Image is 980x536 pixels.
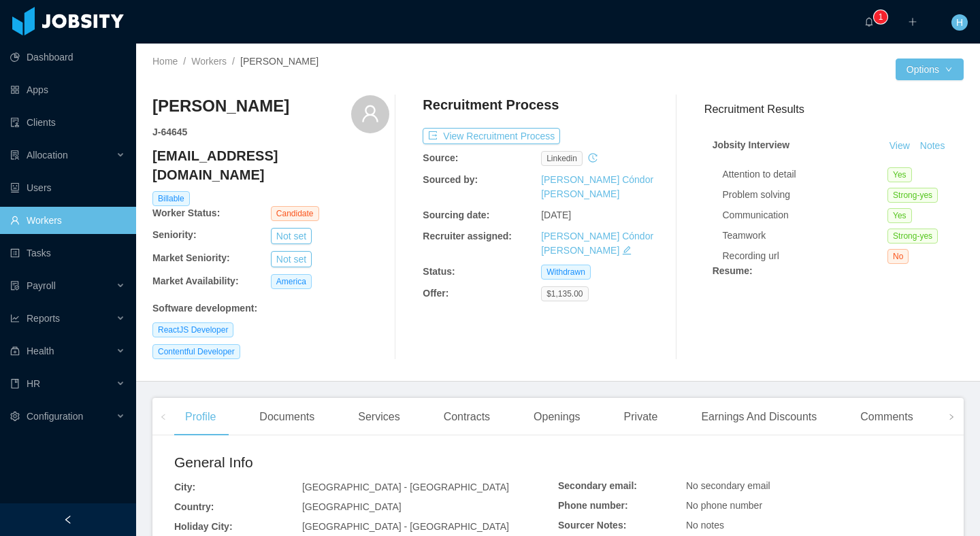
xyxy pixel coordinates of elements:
a: [PERSON_NAME] Cóndor [PERSON_NAME] [541,231,653,256]
span: $1,135.00 [541,286,588,301]
h3: Recruitment Results [704,101,964,118]
a: icon: robotUsers [10,174,125,201]
span: Contentful Developer [152,344,240,359]
span: / [232,56,235,67]
span: Reports [27,313,60,324]
a: View [885,140,915,151]
a: [PERSON_NAME] Cóndor [PERSON_NAME] [541,174,653,199]
span: ReactJS Developer [152,322,233,337]
b: Worker Status: [152,207,220,218]
div: Teamwork [723,229,888,243]
div: Openings [523,398,591,436]
span: No secondary email [686,480,770,491]
b: Market Seniority: [152,252,230,263]
b: Sourced by: [423,174,478,185]
a: icon: auditClients [10,109,125,136]
i: icon: book [10,379,20,388]
div: Documents [248,398,325,436]
div: Services [347,398,410,436]
b: Country: [174,501,214,512]
i: icon: line-chart [10,314,20,323]
b: Software development : [152,303,257,314]
span: Yes [887,167,912,182]
b: Recruiter assigned: [423,231,512,241]
h4: [EMAIL_ADDRESS][DOMAIN_NAME] [152,146,389,184]
strong: Jobsity Interview [713,139,790,150]
i: icon: medicine-box [10,346,20,356]
button: Not set [271,228,312,244]
div: Profile [174,398,227,436]
a: icon: pie-chartDashboard [10,44,125,71]
h2: General Info [174,452,558,473]
h4: Recruitment Process [423,95,559,114]
div: Contracts [433,398,501,436]
span: Yes [887,208,912,223]
button: Notes [915,138,951,154]
span: HR [27,378,40,389]
a: icon: profileTasks [10,239,125,267]
b: Holiday City: [174,521,233,532]
button: Optionsicon: down [896,58,964,80]
strong: J- 64645 [152,127,187,137]
span: [DATE] [541,210,571,220]
div: Communication [723,208,888,222]
span: Withdrawn [541,265,591,280]
span: Candidate [271,206,319,221]
span: [GEOGRAPHIC_DATA] [302,501,402,512]
sup: 1 [874,10,887,24]
i: icon: right [948,414,955,420]
i: icon: setting [10,412,20,421]
i: icon: solution [10,150,20,160]
b: Offer: [423,288,448,299]
a: icon: userWorkers [10,207,125,234]
i: icon: user [361,104,380,123]
span: / [183,56,186,67]
div: Problem solving [723,188,888,202]
span: No notes [686,520,724,531]
i: icon: left [160,414,167,420]
div: Private [613,398,669,436]
b: Status: [423,266,455,277]
span: [GEOGRAPHIC_DATA] - [GEOGRAPHIC_DATA] [302,521,509,532]
span: Billable [152,191,190,206]
h3: [PERSON_NAME] [152,95,289,117]
button: Not set [271,251,312,267]
div: Earnings And Discounts [690,398,828,436]
span: [PERSON_NAME] [240,56,318,67]
b: Secondary email: [558,480,637,491]
span: Payroll [27,280,56,291]
span: [GEOGRAPHIC_DATA] - [GEOGRAPHIC_DATA] [302,482,509,492]
button: icon: exportView Recruitment Process [423,128,560,144]
a: icon: exportView Recruitment Process [423,131,560,141]
span: America [271,274,312,289]
span: Health [27,346,54,356]
i: icon: file-protect [10,281,20,290]
div: Comments [849,398,924,436]
i: icon: history [588,153,598,163]
span: Configuration [27,411,83,422]
div: Attention to detail [723,167,888,182]
strong: Resume : [713,265,753,276]
span: Strong-yes [887,229,938,244]
b: Source: [423,152,458,163]
b: Seniority: [152,229,197,240]
div: Recording url [723,249,888,263]
span: Allocation [27,150,68,161]
span: Strong-yes [887,188,938,203]
b: Sourcer Notes: [558,520,626,531]
b: City: [174,482,195,492]
a: Home [152,56,178,67]
span: H [956,14,963,31]
i: icon: edit [622,246,632,255]
p: 1 [879,10,883,24]
span: No phone number [686,500,762,511]
a: Workers [191,56,227,67]
i: icon: plus [908,17,917,27]
b: Market Availability: [152,275,239,286]
span: linkedin [541,151,583,166]
b: Phone number: [558,500,628,511]
a: icon: appstoreApps [10,76,125,103]
b: Sourcing date: [423,210,489,220]
i: icon: bell [864,17,874,27]
span: No [887,249,909,264]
